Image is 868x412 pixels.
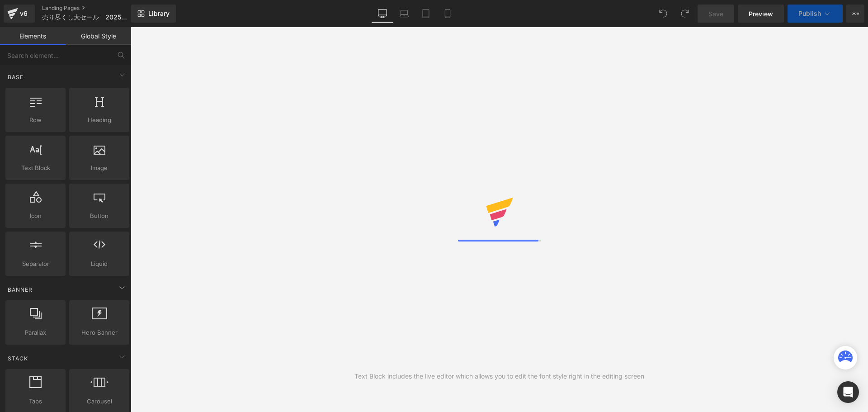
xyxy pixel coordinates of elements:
button: Redo [676,5,694,23]
a: Preview [738,5,784,23]
button: Publish [788,5,843,23]
span: Tabs [8,397,63,406]
a: New Library [131,5,176,23]
a: Tablet [415,5,437,23]
span: Parallax [8,328,63,337]
span: 売り尽くし大セール 2025.09 [42,14,127,21]
span: Liquid [72,259,127,269]
span: Image [72,163,127,173]
span: Row [8,115,63,125]
span: Button [72,211,127,221]
div: v6 [18,8,29,19]
a: Desktop [372,5,393,23]
span: Save [708,9,723,19]
button: More [846,5,864,23]
span: Stack [7,354,29,363]
span: Base [7,73,24,81]
span: Library [148,9,170,18]
span: Heading [72,115,127,125]
span: Preview [749,9,773,19]
a: Landing Pages [42,5,145,12]
button: Undo [654,5,672,23]
a: Mobile [437,5,458,23]
span: Icon [8,211,63,221]
span: Banner [7,285,33,294]
span: Separator [8,259,63,269]
span: Carousel [72,397,127,406]
span: Publish [798,10,821,17]
div: Open Intercom Messenger [837,381,859,403]
span: Hero Banner [72,328,127,337]
span: Text Block [8,163,63,173]
a: Global Style [66,27,131,45]
a: Laptop [393,5,415,23]
a: v6 [4,5,35,23]
div: Text Block includes the live editor which allows you to edit the font style right in the editing ... [354,371,644,381]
